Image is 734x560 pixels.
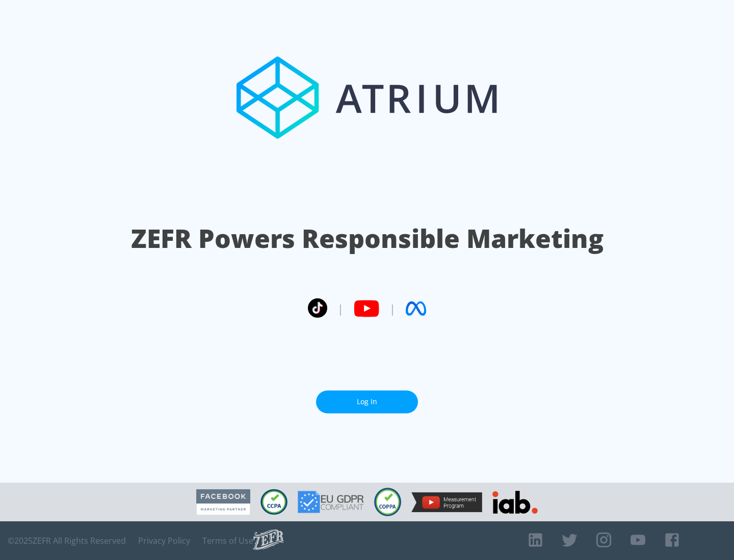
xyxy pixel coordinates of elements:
img: GDPR Compliant [298,491,364,513]
span: © 2025 ZEFR All Rights Reserved [8,536,126,546]
a: Privacy Policy [138,536,190,546]
a: Log In [316,390,418,413]
h1: ZEFR Powers Responsible Marketing [131,221,604,256]
img: CCPA Compliant [260,489,287,515]
a: Terms of Use [202,536,253,546]
img: YouTube Measurement Program [411,492,482,512]
span: | [389,301,396,316]
img: Facebook Marketing Partner [196,489,250,515]
img: COPPA Compliant [374,488,401,516]
img: IAB [492,491,538,514]
span: | [337,301,344,316]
